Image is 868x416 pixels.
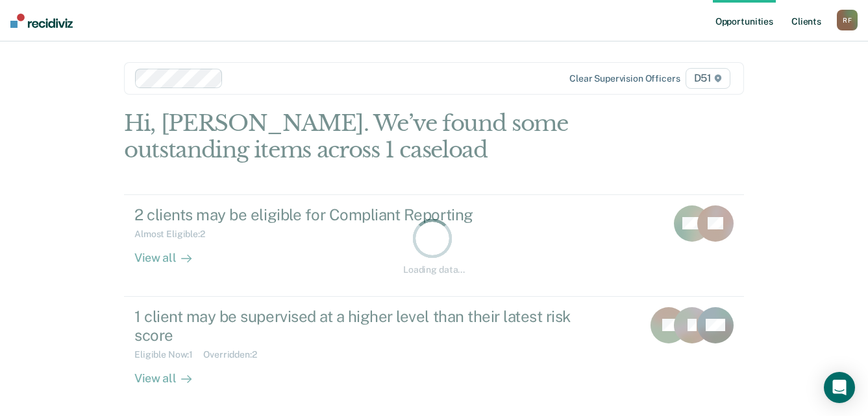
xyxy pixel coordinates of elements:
div: Loading data... [403,264,465,275]
button: RF [837,10,858,30]
div: R F [837,10,858,30]
div: Open Intercom Messenger [824,372,855,403]
div: Clear supervision officers [569,73,680,84]
img: Recidiviz [10,14,73,28]
span: D51 [686,68,730,89]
